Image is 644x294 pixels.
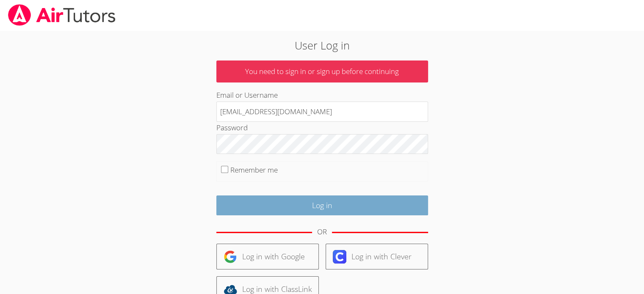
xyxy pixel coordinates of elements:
[230,165,278,175] label: Remember me
[326,244,428,269] a: Log in with Clever
[216,60,428,83] p: You need to sign in or sign up before continuing
[216,123,248,132] label: Password
[216,195,428,215] input: Log in
[224,250,237,264] img: google-logo-50288ca7cdecda66e5e0955fdab243c47b7ad437acaf1139b6f446037453330a.svg
[333,250,346,264] img: clever-logo-6eab21bc6e7a338710f1a6ff85c0baf02591cd810cc4098c63d3a4b26e2feb20.svg
[216,90,278,100] label: Email or Username
[148,37,496,53] h2: User Log in
[216,244,319,269] a: Log in with Google
[7,4,116,26] img: airtutors_banner-c4298cdbf04f3fff15de1276eac7730deb9818008684d7c2e4769d2f7ddbe033.png
[317,226,327,238] div: OR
